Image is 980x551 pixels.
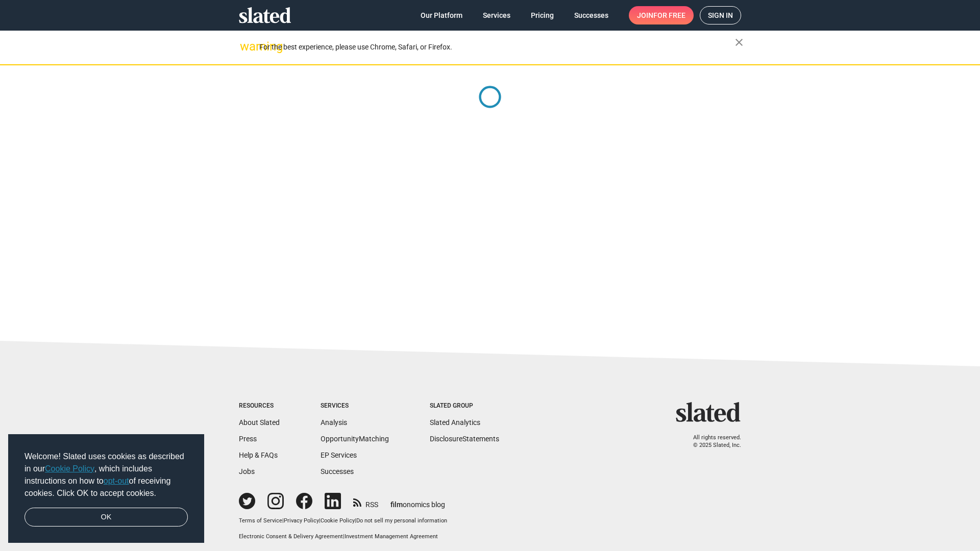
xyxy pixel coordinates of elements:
[239,451,278,459] a: Help & FAQs
[239,418,280,427] a: About Slated
[282,517,284,524] span: |
[653,6,685,24] span: for free
[321,467,354,475] a: Successes
[483,6,510,24] span: Services
[637,6,685,24] span: Join
[104,477,129,485] a: opt-out
[475,6,519,24] a: Services
[430,435,499,443] a: DisclosureStatements
[321,418,347,427] a: Analysis
[239,435,257,443] a: Press
[8,434,204,543] div: cookieconsent
[566,6,617,24] a: Successes
[343,533,345,540] span: |
[629,6,694,24] a: Joinfor free
[239,533,343,540] a: Electronic Consent & Delivery Agreement
[24,450,188,499] span: Welcome! Slated uses cookies as described in our , which includes instructions on how to of recei...
[708,7,733,24] span: Sign in
[355,517,356,524] span: |
[319,517,321,524] span: |
[321,402,389,410] div: Services
[531,6,554,24] span: Pricing
[321,451,357,459] a: EP Services
[24,508,188,527] a: dismiss cookie message
[353,494,378,510] a: RSS
[390,500,403,509] span: film
[421,6,462,24] span: Our Platform
[574,6,608,24] span: Successes
[390,492,445,510] a: filmonomics blog
[239,467,255,475] a: Jobs
[45,464,94,473] a: Cookie Policy
[523,6,562,24] a: Pricing
[239,402,280,410] div: Resources
[259,40,735,54] div: For the best experience, please use Chrome, Safari, or Firefox.
[239,517,282,524] a: Terms of Service
[345,533,438,540] a: Investment Management Agreement
[321,517,355,524] a: Cookie Policy
[700,6,741,24] a: Sign in
[430,418,480,427] a: Slated Analytics
[356,517,447,525] button: Do not sell my personal information
[240,40,252,53] mat-icon: warning
[412,6,471,24] a: Our Platform
[733,36,745,48] mat-icon: close
[321,435,389,443] a: OpportunityMatching
[430,402,499,410] div: Slated Group
[284,517,319,524] a: Privacy Policy
[682,434,741,449] p: All rights reserved. © 2025 Slated, Inc.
